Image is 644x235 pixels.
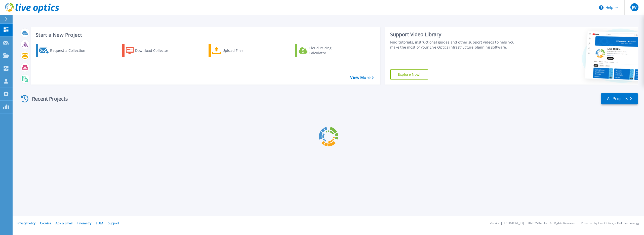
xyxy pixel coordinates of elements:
[19,93,75,105] div: Recent Projects
[390,31,521,38] div: Support Video Library
[122,44,178,57] a: Download Collector
[209,44,265,57] a: Upload Files
[50,46,90,56] div: Request a Collection
[490,222,524,225] li: Version: [TECHNICAL_ID]
[56,221,72,225] a: Ads & Email
[581,222,639,225] li: Powered by Live Optics, a Dell Technology
[17,221,35,225] a: Privacy Policy
[40,221,51,225] a: Cookies
[390,40,521,50] div: Find tutorials, instructional guides and other support videos to help you make the most of your L...
[295,44,351,57] a: Cloud Pricing Calculator
[222,46,263,56] div: Upload Files
[36,32,374,38] h3: Start a New Project
[36,44,92,57] a: Request a Collection
[528,222,576,225] li: © 2025 Dell Inc. All Rights Reserved
[601,93,638,104] a: All Projects
[390,69,428,80] a: Explore Now!
[135,46,175,56] div: Download Collector
[309,46,349,56] div: Cloud Pricing Calculator
[632,5,637,9] span: JW
[77,221,91,225] a: Telemetry
[96,221,103,225] a: EULA
[108,221,119,225] a: Support
[350,75,374,80] a: View More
